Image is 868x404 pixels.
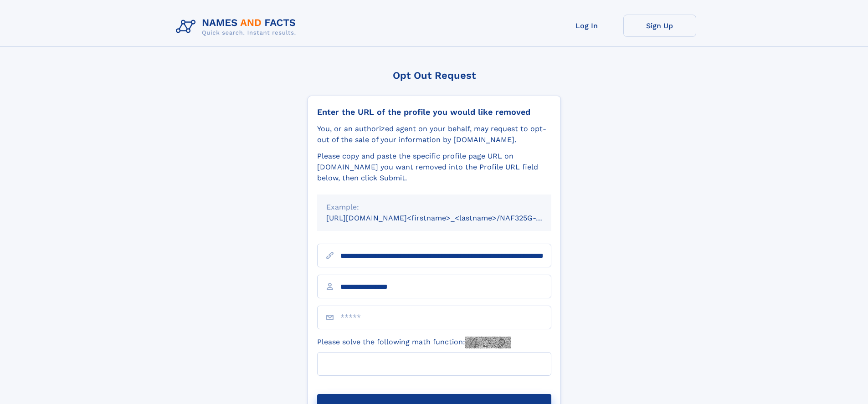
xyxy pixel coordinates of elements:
[172,15,303,39] img: Logo Names and Facts
[317,151,551,184] div: Please copy and paste the specific profile page URL on [DOMAIN_NAME] you want removed into the Pr...
[550,15,623,37] a: Log In
[317,123,551,145] div: You, or an authorized agent on your behalf, may request to opt-out of the sale of your informatio...
[317,107,551,117] div: Enter the URL of the profile you would like removed
[326,202,542,213] div: Example:
[308,70,561,81] div: Opt Out Request
[326,214,569,222] small: [URL][DOMAIN_NAME]<firstname>_<lastname>/NAF325G-xxxxxxxx
[623,15,696,37] a: Sign Up
[317,337,511,348] label: Please solve the following math function:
